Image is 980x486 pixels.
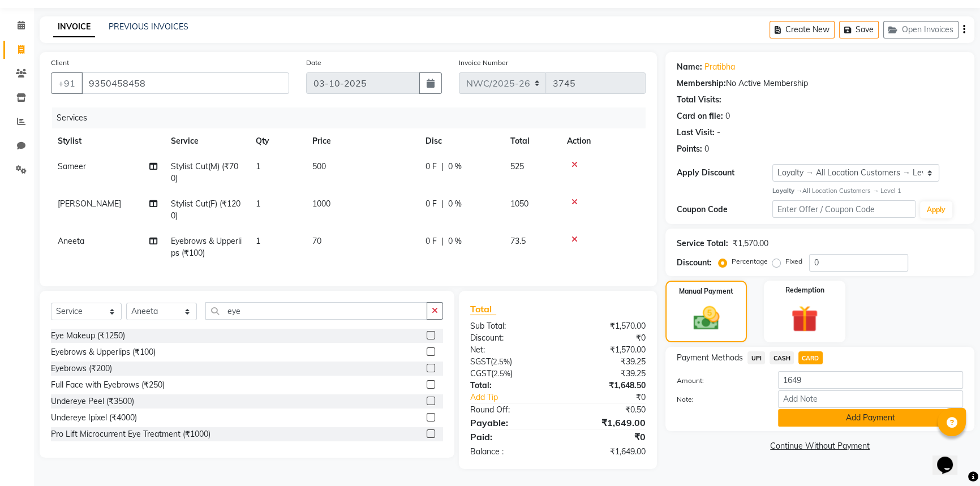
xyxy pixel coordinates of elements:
[677,143,702,155] div: Points:
[677,78,963,89] div: No Active Membership
[677,257,712,269] div: Discount:
[677,78,726,89] div: Membership:
[51,58,69,68] label: Client
[256,161,260,171] span: 1
[772,200,915,218] input: Enter Offer / Coupon Code
[558,380,654,392] div: ₹1,648.50
[732,256,768,266] label: Percentage
[733,238,768,250] div: ₹1,570.00
[459,58,508,68] label: Invoice Number
[462,404,558,416] div: Round Off:
[510,161,524,171] span: 525
[462,356,558,368] div: ( )
[312,236,321,246] span: 70
[425,198,437,210] span: 0 F
[448,161,462,173] span: 0 %
[441,235,444,247] span: |
[171,199,240,221] span: Stylist Cut(F) (₹1200)
[668,394,770,405] label: Note:
[51,72,83,94] button: +91
[205,302,427,320] input: Search or Scan
[425,235,437,247] span: 0 F
[778,409,963,427] button: Add Payment
[717,127,720,139] div: -
[462,320,558,332] div: Sub Total:
[558,368,654,380] div: ₹39.25
[441,161,444,173] span: |
[164,128,249,154] th: Service
[677,352,743,364] span: Payment Methods
[510,199,528,209] span: 1050
[725,110,730,122] div: 0
[747,351,765,364] span: UPI
[668,440,972,452] a: Continue Without Payment
[312,161,326,171] span: 500
[52,107,654,128] div: Services
[462,332,558,344] div: Discount:
[558,356,654,368] div: ₹39.25
[51,128,164,154] th: Stylist
[448,198,462,210] span: 0 %
[171,236,242,258] span: Eyebrows & Upperlips (₹100)
[462,344,558,356] div: Net:
[462,416,558,429] div: Payable:
[425,161,437,173] span: 0 F
[53,17,95,37] a: INVOICE
[783,302,827,336] img: _gift.svg
[493,357,510,366] span: 2.5%
[462,368,558,380] div: ( )
[558,446,654,458] div: ₹1,649.00
[770,21,835,38] button: Create New
[677,127,715,139] div: Last Visit:
[772,186,963,196] div: All Location Customers → Level 1
[785,285,824,295] label: Redemption
[883,21,958,38] button: Open Invoices
[462,430,558,444] div: Paid:
[785,256,802,266] label: Fixed
[677,238,728,250] div: Service Total:
[504,128,560,154] th: Total
[772,187,802,195] strong: Loyalty →
[558,332,654,344] div: ₹0
[685,303,728,333] img: _cash.svg
[256,199,260,209] span: 1
[798,351,823,364] span: CARD
[51,395,134,407] div: Undereye Peel (₹3500)
[558,404,654,416] div: ₹0.50
[574,392,654,403] div: ₹0
[58,199,121,209] span: [PERSON_NAME]
[677,204,772,216] div: Coupon Code
[306,128,419,154] th: Price
[493,369,510,378] span: 2.5%
[419,128,504,154] th: Disc
[932,441,969,475] iframe: chat widget
[441,198,444,210] span: |
[677,110,723,122] div: Card on file:
[704,61,735,73] a: Pratibha
[51,346,156,358] div: Eyebrows & Upperlips (₹100)
[470,303,496,315] span: Total
[560,128,646,154] th: Action
[51,363,112,375] div: Eyebrows (₹200)
[58,161,86,171] span: Sameer
[704,143,709,155] div: 0
[778,390,963,408] input: Add Note
[448,235,462,247] span: 0 %
[256,236,260,246] span: 1
[677,94,721,106] div: Total Visits:
[249,128,306,154] th: Qty
[462,392,574,403] a: Add Tip
[778,371,963,389] input: Amount
[677,61,702,73] div: Name:
[558,320,654,332] div: ₹1,570.00
[81,72,289,94] input: Search by Name/Mobile/Email/Code
[558,430,654,444] div: ₹0
[558,416,654,429] div: ₹1,649.00
[770,351,794,364] span: CASH
[679,286,733,296] label: Manual Payment
[58,236,84,246] span: Aneeta
[171,161,238,183] span: Stylist Cut(M) (₹700)
[510,236,526,246] span: 73.5
[470,368,491,379] span: CGST
[462,380,558,392] div: Total:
